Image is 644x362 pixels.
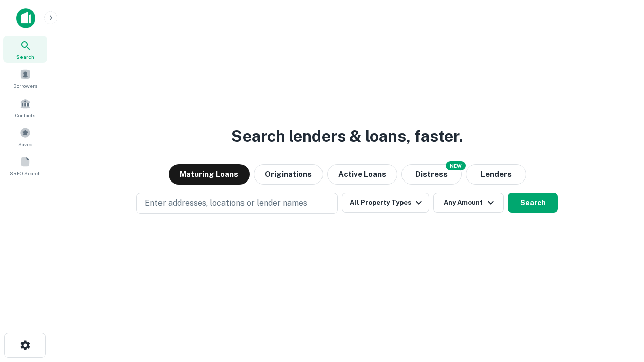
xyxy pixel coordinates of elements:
[3,94,47,121] a: Contacts
[327,164,397,185] button: Active Loans
[342,193,429,213] button: All Property Types
[3,152,47,179] a: SREO Search
[401,164,462,185] button: Search distressed loans with lien and other non-mortgage details.
[15,111,35,119] span: Contacts
[13,82,37,90] span: Borrowers
[16,8,35,28] img: capitalize-icon.png
[145,197,307,209] p: Enter addresses, locations or lender names
[16,53,34,61] span: Search
[169,164,250,185] button: Maturing Loans
[3,36,47,63] a: Search
[231,124,463,148] h3: Search lenders & loans, faster.
[594,282,644,330] iframe: Chat Widget
[508,193,558,213] button: Search
[10,169,41,177] span: SREO Search
[18,140,33,148] span: Saved
[136,193,338,214] button: Enter addresses, locations or lender names
[254,164,323,185] button: Originations
[466,164,526,185] button: Lenders
[3,123,47,150] a: Saved
[3,65,47,92] a: Borrowers
[433,193,504,213] button: Any Amount
[446,161,466,170] div: NEW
